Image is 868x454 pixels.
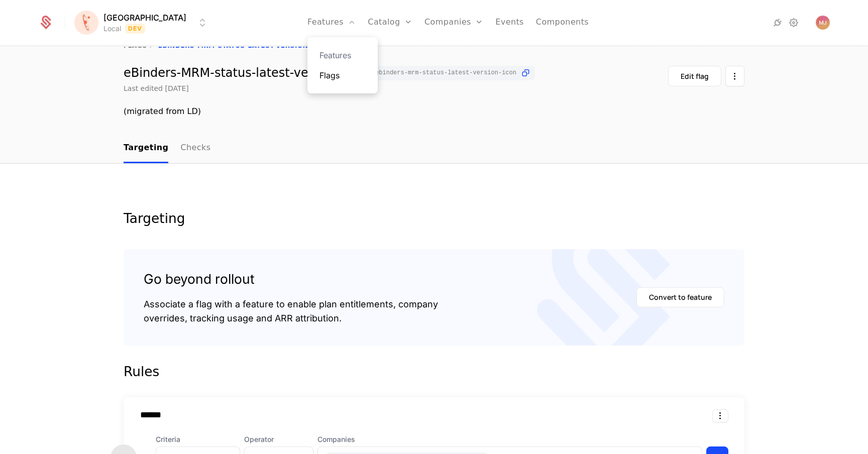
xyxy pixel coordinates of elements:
span: Criteria [156,434,240,444]
button: Select environment [77,12,208,34]
nav: Main [124,134,744,163]
button: Open user button [816,16,830,30]
img: Milos Jacimovic [816,16,830,30]
button: Edit flag [668,66,721,86]
div: Rules [124,362,744,382]
a: Targeting [124,134,168,163]
div: Local [103,24,121,34]
div: Edit flag [681,71,709,81]
a: Settings [788,17,800,29]
ul: Choose Sub Page [124,134,210,163]
div: eBinders-MRM-status-latest-version-icon [124,66,535,80]
button: Select action [712,409,728,422]
a: Features [319,49,366,61]
div: Targeting [124,212,744,225]
div: Go beyond rollout [144,269,438,289]
div: Associate a flag with a feature to enable plan entitlements, company overrides, tracking usage an... [144,297,438,325]
button: Convert to feature [636,287,724,307]
span: ebinders-mrm-status-latest-version-icon [375,70,516,76]
div: Last edited [DATE] [124,83,189,93]
button: Select action [725,66,744,86]
span: [GEOGRAPHIC_DATA] [103,12,186,24]
a: Checks [180,134,210,163]
span: Companies [317,434,702,444]
span: Dev [125,24,146,34]
a: Flags [319,69,366,81]
img: Florence [74,11,98,35]
div: (migrated from LD) [124,105,744,118]
a: Integrations [772,17,784,29]
span: Operator [244,434,313,444]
